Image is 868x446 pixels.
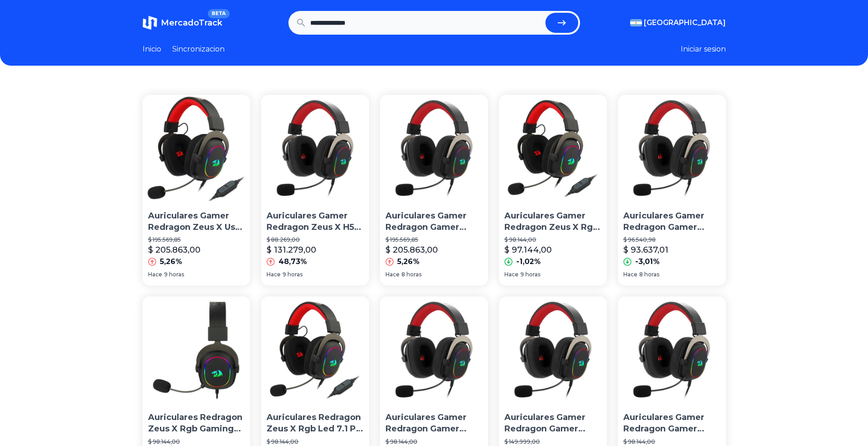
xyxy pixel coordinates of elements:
[267,438,364,446] p: $ 98.144,00
[385,412,483,435] p: Auriculares Gamer Redragon Gamer Zeus X H510-rgb Negro Con [PERSON_NAME] Rgb Led
[630,19,642,26] img: Argentina
[623,244,668,256] p: $ 93.637,01
[143,95,251,203] img: Auriculares Gamer Redragon Zeus X Usb Rgb 7.1 Pc Ps4
[282,271,303,278] span: 9 horas
[630,17,726,28] button: [GEOGRAPHIC_DATA]
[267,236,364,244] p: $ 88.269,00
[499,296,607,405] img: Auriculares Gamer Redragon Gamer Zeus X H510-rgb Negro Con Luz Rgb Led
[267,271,281,278] span: Hace
[516,256,541,267] p: -1,02%
[172,44,225,55] a: Sincronizacion
[504,271,519,278] span: Hace
[278,256,307,267] p: 48,73%
[397,256,420,267] p: 5,26%
[635,256,660,267] p: -3,01%
[148,236,245,244] p: $ 195.569,85
[267,210,364,233] p: Auriculares Gamer Redragon Zeus X H510 Usb Rgb 7.1 Pc
[623,438,720,446] p: $ 98.144,00
[380,95,488,285] a: Auriculares Gamer Redragon Gamer Zeus X H510-rgb Negro Con Luz Rgb LedAuriculares Gamer Redragon ...
[148,244,200,256] p: $ 205.863,00
[380,296,488,405] img: Auriculares Gamer Redragon Gamer Zeus X H510-rgb Negro Con Luz Rgb Led
[504,236,601,244] p: $ 98.144,00
[380,95,488,203] img: Auriculares Gamer Redragon Gamer Zeus X H510-rgb Negro Con Luz Rgb Led
[499,95,607,203] img: Auriculares Gamer Redragon Zeus X Rgb Led 7.1 Usb Pc Ps4
[504,438,601,446] p: $ 149.999,00
[644,17,726,28] span: [GEOGRAPHIC_DATA]
[520,271,540,278] span: 9 horas
[681,44,726,55] button: Iniciar sesion
[143,95,251,285] a: Auriculares Gamer Redragon Zeus X Usb Rgb 7.1 Pc Ps4Auriculares Gamer Redragon Zeus X Usb Rgb 7.1...
[385,244,438,256] p: $ 205.863,00
[160,256,182,267] p: 5,26%
[499,95,607,285] a: Auriculares Gamer Redragon Zeus X Rgb Led 7.1 Usb Pc Ps4Auriculares Gamer Redragon Zeus X Rgb Led...
[385,236,483,244] p: $ 195.569,85
[401,271,421,278] span: 8 horas
[623,271,637,278] span: Hace
[504,412,601,435] p: Auriculares Gamer Redragon Gamer Zeus X H510-rgb Negro Con [PERSON_NAME] Rgb Led
[623,210,720,233] p: Auriculares Gamer Redragon Gamer Zeus X H510-rgb Negro Con [PERSON_NAME] Rgb Led
[261,296,369,405] img: Auriculares Redragon Zeus X Rgb Led 7.1 Pc Multiplataforma
[504,244,552,256] p: $ 97.144,00
[261,95,369,285] a: Auriculares Gamer Redragon Zeus X H510 Usb Rgb 7.1 Pc Auriculares Gamer Redragon Zeus X H510 Usb ...
[208,9,229,18] span: BETA
[143,296,251,405] img: Auriculares Redragon Zeus X Rgb Gaming Led 7.1 Usb Pc Ps4
[639,271,659,278] span: 8 horas
[623,412,720,435] p: Auriculares Gamer Redragon Gamer Zeus X H510-rgb Negro Con [PERSON_NAME] Rgb Led
[148,438,245,446] p: $ 98.144,00
[143,44,161,55] a: Inicio
[618,95,726,285] a: Auriculares Gamer Redragon Gamer Zeus X H510-rgb Negro Con Luz Rgb LedAuriculares Gamer Redragon ...
[143,16,222,30] a: MercadoTrackBETA
[267,412,364,435] p: Auriculares Redragon Zeus X Rgb Led 7.1 Pc Multiplataforma
[148,210,245,233] p: Auriculares Gamer Redragon Zeus X Usb Rgb 7.1 Pc Ps4
[143,16,157,30] img: MercadoTrack
[161,18,222,28] span: MercadoTrack
[385,271,400,278] span: Hace
[261,95,369,203] img: Auriculares Gamer Redragon Zeus X H510 Usb Rgb 7.1 Pc
[148,271,162,278] span: Hace
[385,438,483,446] p: $ 98.144,00
[148,412,245,435] p: Auriculares Redragon Zeus X Rgb Gaming Led 7.1 Usb Pc Ps4
[504,210,601,233] p: Auriculares Gamer Redragon Zeus X Rgb Led 7.1 Usb Pc Ps4
[267,244,316,256] p: $ 131.279,00
[618,95,726,203] img: Auriculares Gamer Redragon Gamer Zeus X H510-rgb Negro Con Luz Rgb Led
[164,271,184,278] span: 9 horas
[623,236,720,244] p: $ 96.540,98
[618,296,726,405] img: Auriculares Gamer Redragon Gamer Zeus X H510-rgb Negro Con Luz Rgb Led
[385,210,483,233] p: Auriculares Gamer Redragon Gamer Zeus X H510-rgb Negro Con [PERSON_NAME] Rgb Led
